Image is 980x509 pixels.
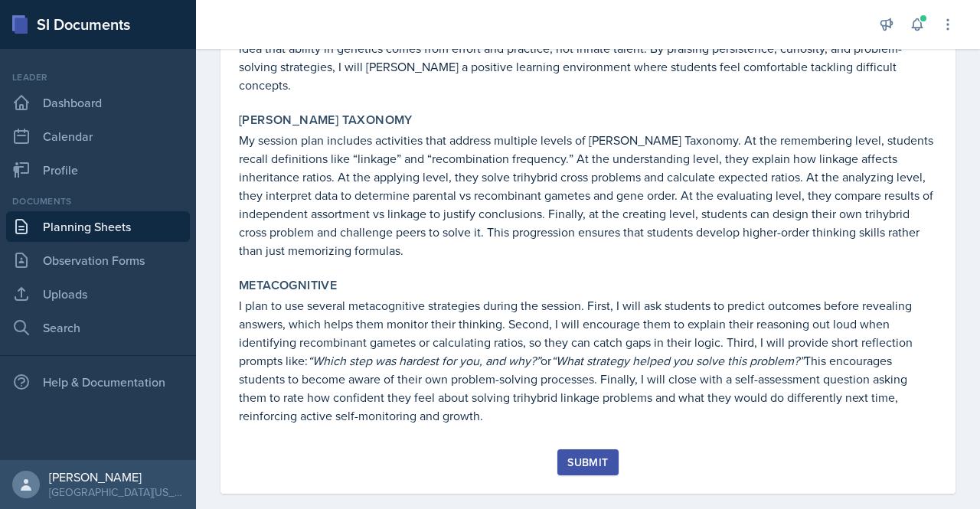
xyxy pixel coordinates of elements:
p: My session plan includes activities that address multiple levels of [PERSON_NAME] Taxonomy. At th... [239,131,937,259]
a: Dashboard [6,87,190,118]
em: “What strategy helped you solve this problem?” [551,352,804,369]
div: Help & Documentation [6,367,190,397]
a: Planning Sheets [6,211,190,242]
div: Documents [6,194,190,208]
div: [GEOGRAPHIC_DATA][US_STATE] [49,485,184,500]
a: Search [6,312,190,343]
a: Profile [6,155,190,185]
label: [PERSON_NAME] Taxonomy [239,113,413,128]
em: “Which step was hardest for you, and why?” [308,352,541,369]
div: Leader [6,70,190,84]
a: Uploads [6,279,190,309]
a: Observation Forms [6,245,190,276]
div: [PERSON_NAME] [49,469,184,485]
p: I plan to use several metacognitive strategies during the session. First, I will ask students to ... [239,296,937,425]
button: Submit [557,449,618,475]
div: Submit [567,456,608,468]
a: Calendar [6,121,190,152]
label: Metacognitive [239,278,337,293]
